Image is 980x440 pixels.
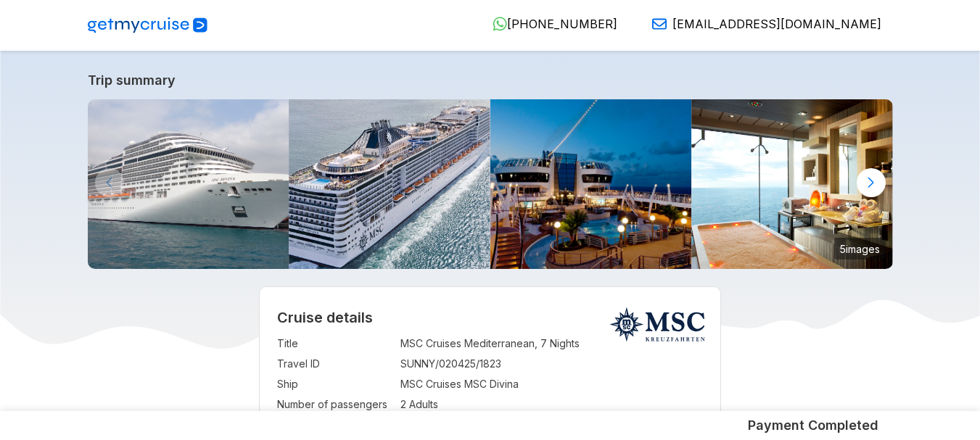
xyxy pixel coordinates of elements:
[748,417,878,434] h5: Payment Completed
[393,374,400,394] td: :
[277,309,704,326] h2: Cruise details
[400,333,704,354] td: MSC Cruises Mediterranean, 7 Nights
[277,354,393,374] td: Travel ID
[834,238,886,260] small: 5 images
[400,394,704,415] td: 2 Adults
[641,17,881,31] a: [EMAIL_ADDRESS][DOMAIN_NAME]
[393,394,400,415] td: :
[672,17,881,31] span: [EMAIL_ADDRESS][DOMAIN_NAME]
[493,17,507,31] img: WhatsApp
[400,374,704,394] td: MSC Cruises MSC Divina
[88,72,893,88] a: Trip summary
[507,17,617,31] span: [PHONE_NUMBER]
[393,333,400,354] td: :
[277,374,393,394] td: Ship
[490,99,692,269] img: tritone-bar_msc-divina.jpg
[289,99,490,269] img: 549-e07f0ca837f9.jpg
[277,333,393,354] td: Title
[481,17,617,31] a: [PHONE_NUMBER]
[400,354,704,374] td: SUNNY/020425/1823
[277,394,393,415] td: Number of passengers
[652,17,667,31] img: Email
[88,99,289,269] img: MSC_Divina_a_Istanbul.JPG
[691,99,893,269] img: di_public_area_aurea_spa_03.jpg
[393,354,400,374] td: :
